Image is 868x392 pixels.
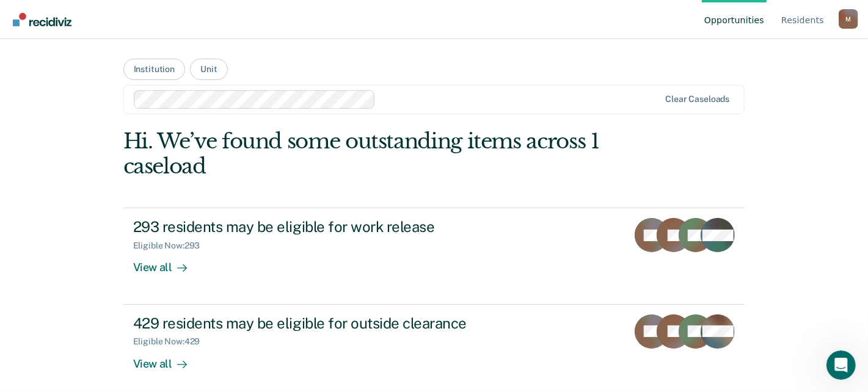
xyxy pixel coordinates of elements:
[133,314,562,332] div: 429 residents may be eligible for outside clearance
[123,129,621,179] div: Hi. We’ve found some outstanding items across 1 caseload
[839,9,858,29] div: M
[123,59,185,80] button: Institution
[13,13,71,26] img: Recidiviz
[133,241,210,251] div: Eligible Now : 293
[133,218,562,236] div: 293 residents may be eligible for work release
[133,347,202,371] div: View all
[190,59,227,80] button: Unit
[826,350,856,380] iframe: Intercom live chat
[133,336,210,347] div: Eligible Now : 429
[123,208,745,304] a: 293 residents may be eligible for work releaseEligible Now:293View all
[839,9,858,29] button: Profile dropdown button
[133,251,202,275] div: View all
[665,94,729,104] div: Clear caseloads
